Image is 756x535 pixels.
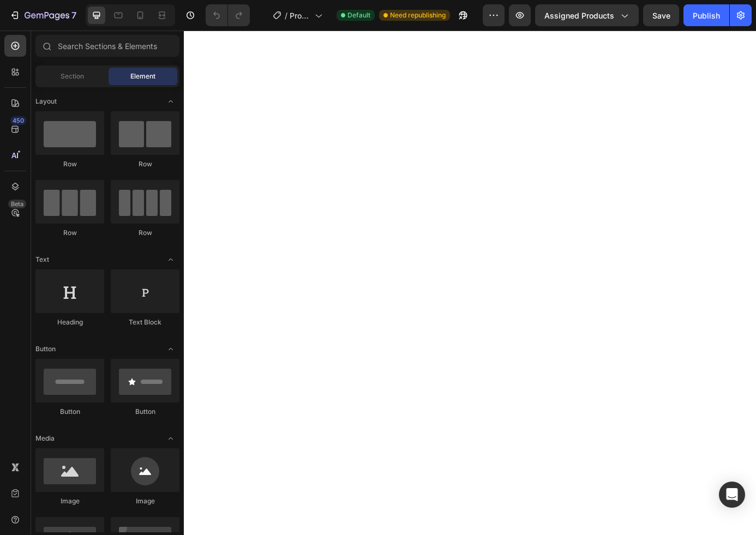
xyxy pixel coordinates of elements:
[111,228,179,238] div: Row
[719,482,745,508] div: Open Intercom Messenger
[61,71,84,81] span: Section
[71,9,76,22] p: 7
[35,255,49,265] span: Text
[35,97,57,106] span: Layout
[206,4,250,26] div: Undo/Redo
[390,10,446,20] span: Need republishing
[643,4,679,26] button: Save
[162,251,179,268] span: Toggle open
[111,159,179,169] div: Row
[162,93,179,110] span: Toggle open
[4,4,81,26] button: 7
[693,10,720,21] div: Publish
[290,10,310,21] span: Product Page - main
[652,11,670,20] span: Save
[35,35,179,57] input: Search Sections & Elements
[130,71,155,81] span: Element
[35,228,104,238] div: Row
[35,344,56,354] span: Button
[35,317,104,327] div: Heading
[35,159,104,169] div: Row
[162,430,179,447] span: Toggle open
[8,200,26,208] div: Beta
[111,407,179,417] div: Button
[10,116,26,125] div: 450
[162,340,179,358] span: Toggle open
[347,10,370,20] span: Default
[111,496,179,506] div: Image
[111,317,179,327] div: Text Block
[535,4,639,26] button: Assigned Products
[35,434,55,443] span: Media
[683,4,729,26] button: Publish
[35,496,104,506] div: Image
[184,31,756,535] iframe: Design area
[35,407,104,417] div: Button
[285,10,287,21] span: /
[544,10,614,21] span: Assigned Products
